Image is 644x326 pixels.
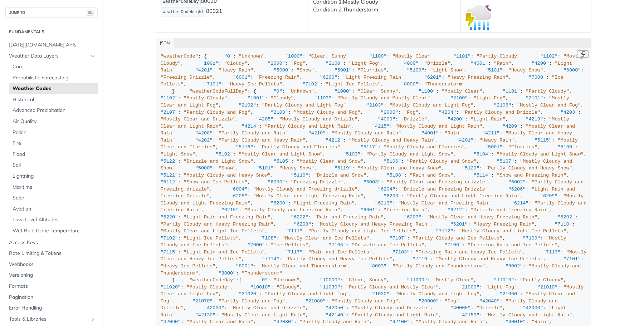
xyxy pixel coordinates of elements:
[285,54,303,59] span: "1000"
[349,61,381,66] span: "Light Fog"
[219,68,253,73] span: "Heavy Rain"
[326,138,343,143] span: "4212"
[13,74,96,81] span: Probabilistic Forecasting
[9,41,96,49] span: [DATE][DOMAIN_NAME] APIs
[161,228,265,234] span: "Mostly Clear and Light Ice Pellets"
[161,179,178,185] span: "5112"
[268,179,285,185] span: "6000"
[448,117,465,122] span: "4200"
[9,214,98,225] a: Low-Level Altitudes
[5,29,98,35] h2: Fundamentals
[407,193,520,199] span: "Partly Cloudy and Light Freezing Rain"
[413,256,430,262] span: "7116"
[540,193,558,199] span: "6209"
[5,314,98,325] a: Tools & LibrariesShow subpages for Tools & Libraries
[5,7,98,18] button: JUMP TO⌘/
[508,144,537,150] span: "Flurries"
[308,54,349,59] span: "Clear, Sunny"
[184,214,270,220] span: "Light Rain and Freezing Rain"
[224,61,248,66] span: "Cloudy"
[335,89,352,94] span: "1000"
[282,236,369,241] span: "Mostly Clear and Ice Pellets"
[494,103,511,108] span: "2106"
[161,152,195,157] span: "Light Snow"
[320,277,340,283] span: "10000"
[314,214,384,220] span: "Rain and Freezing Rain"
[294,201,355,206] span: "Light Freezing Rain"
[448,75,508,80] span: "Heavy Freezing Rain"
[190,89,248,94] span: "weatherCodeFullDay"
[297,68,314,73] span: "Snow"
[352,242,424,248] span: "Drizzle and Ice Pellets"
[9,160,98,171] a: Soil
[5,303,98,313] a: Error Handling
[9,149,98,160] a: Flood
[430,68,465,73] span: "Light Snow"
[326,61,343,66] span: "2100"
[13,173,96,180] span: Lightning
[439,110,456,115] span: "4204"
[9,73,98,83] a: Probabilistic Forecasting
[328,242,346,248] span: "7105"
[195,130,213,136] span: "4208"
[236,263,253,269] span: "8001"
[9,250,96,257] span: Rate Limiting & Tokens
[503,89,520,94] span: "1101"
[161,173,178,178] span: "5121"
[424,75,442,80] span: "6201"
[361,207,378,213] span: "6001"
[407,68,424,73] span: "5100"
[369,263,387,269] span: "8003"
[485,166,572,171] span: "Partly Cloudy and Heavy Snow"
[9,272,96,279] span: Versioning
[239,103,256,108] span: "2102"
[424,81,465,87] span: "Thunderstorm"
[270,242,308,248] span: "Ice Pellets"
[532,61,549,66] span: "4200"
[256,75,300,80] span: "Freezing Rain"
[314,173,366,178] span: "Drizzle and Snow"
[450,95,468,101] span: "2100"
[364,179,381,185] span: "6003"
[195,68,213,73] span: "4201"
[294,110,360,115] span: "Mostly Cloudy and Fog"
[161,263,584,276] span: "Mostly Cloudy and Thunderstorm"
[294,222,311,227] span: "6208"
[526,117,543,122] span: "4213"
[462,166,479,171] span: "5120"
[5,292,98,303] a: Pagination
[401,61,419,66] span: "4000"
[517,103,581,108] span: "Mostly Clear and Fog"
[332,130,401,136] span: "Mostly Cloudy and Rain"
[259,263,349,269] span: "Mostly Clear and Thunderstorm"
[503,124,520,129] span: "4209"
[335,166,352,171] span: "5119"
[259,144,340,150] span: "Partly Cloudy and Flurries"
[161,236,178,241] span: "7102"
[9,305,96,312] span: Error Handling
[477,54,520,59] span: "Partly Cloudy"
[424,61,450,66] span: "Drizzle"
[9,53,88,60] span: Weather Data Layers
[357,89,398,94] span: "Clear, Sunny"
[248,95,265,101] span: "1001"
[445,130,462,136] span: "Rain"
[241,124,259,129] span: "4214"
[401,117,427,122] span: "Drizzle"
[508,68,543,73] span: "Heavy Snow"
[239,152,323,157] span: "Mostly Clear and Light Snow"
[5,248,98,259] a: Rate Limiting & Tokens
[497,159,514,164] span: "5107"
[448,207,465,213] span: "6212"
[5,281,98,292] a: Formats
[230,187,248,192] span: "6004"
[13,118,96,125] span: Air Quality
[184,179,247,185] span: "Snow and Ice Pellets"
[386,173,404,178] span: "5108"
[9,116,98,127] a: Air Quality
[256,117,274,122] span: "4205"
[401,81,419,87] span: "8000"
[456,138,474,143] span: "4201"
[9,94,98,105] a: Historical
[285,256,392,262] span: "Partly Cloudy and Heavy Ice Pellets"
